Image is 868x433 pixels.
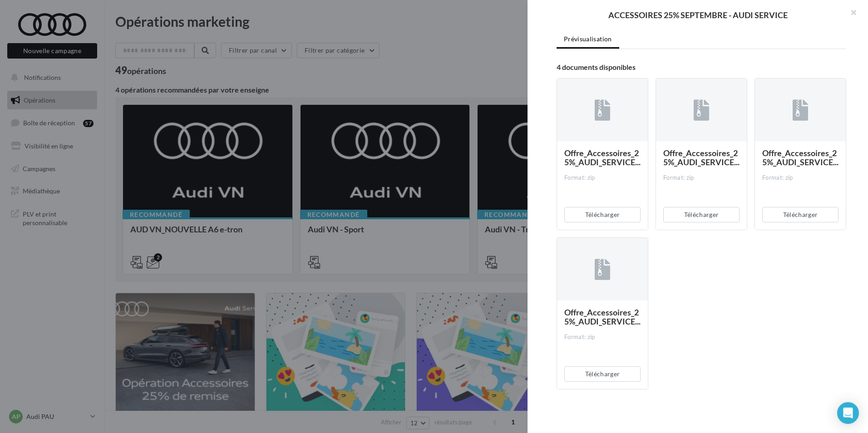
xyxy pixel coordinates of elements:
[564,148,641,167] span: Offre_Accessoires_25%_AUDI_SERVICE...
[762,207,838,222] button: Télécharger
[564,174,641,182] div: Format: zip
[762,148,838,167] span: Offre_Accessoires_25%_AUDI_SERVICE...
[663,207,740,222] button: Télécharger
[564,366,641,382] button: Télécharger
[663,174,740,182] div: Format: zip
[564,333,641,341] div: Format: zip
[564,207,641,222] button: Télécharger
[837,402,859,424] div: Open Intercom Messenger
[762,174,838,182] div: Format: zip
[663,148,740,167] span: Offre_Accessoires_25%_AUDI_SERVICE...
[557,64,846,71] div: 4 documents disponibles
[564,307,641,326] span: Offre_Accessoires_25%_AUDI_SERVICE...
[542,11,853,19] div: ACCESSOIRES 25% SEPTEMBRE - AUDI SERVICE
